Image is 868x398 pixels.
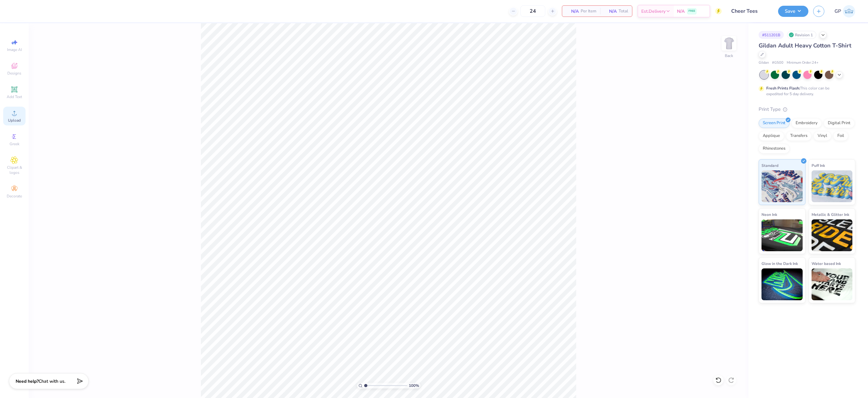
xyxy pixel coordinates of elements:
[761,211,777,218] span: Neon Ink
[766,86,800,91] strong: Fresh Prints Flash:
[677,8,685,15] span: N/A
[833,131,848,141] div: Foil
[7,47,22,52] span: Image AI
[723,37,735,50] img: Back
[520,5,545,17] input: – –
[7,71,21,76] span: Designs
[7,94,22,99] span: Add Text
[761,268,803,300] img: Glow in the Dark Ink
[619,8,628,15] span: Total
[778,6,808,17] button: Save
[824,118,855,128] div: Digital Print
[761,260,798,267] span: Glow in the Dark Ink
[786,131,812,141] div: Transfers
[759,131,784,141] div: Applique
[725,53,733,59] div: Back
[835,8,841,15] span: GP
[641,8,666,15] span: Est. Delivery
[409,383,419,388] span: 100 %
[761,170,803,202] img: Standard
[688,9,695,13] span: FREE
[16,378,39,384] strong: Need help?
[759,60,769,66] span: Gildan
[766,85,845,97] div: This color can be expedited for 5 day delivery.
[3,165,26,175] span: Clipart & logos
[812,268,853,300] img: Water based Ink
[791,118,822,128] div: Embroidery
[759,31,784,39] div: # 511201B
[812,170,853,202] img: Puff Ink
[8,118,21,123] span: Upload
[581,8,596,15] span: Per Item
[759,144,790,153] div: Rhinestones
[10,141,19,146] span: Greek
[759,106,855,113] div: Print Type
[787,60,819,66] span: Minimum Order: 24 +
[843,5,855,18] img: Germaine Penalosa
[759,42,851,49] span: Gildan Adult Heavy Cotton T-Shirt
[604,8,617,15] span: N/A
[726,5,773,18] input: Untitled Design
[835,5,855,18] a: GP
[812,211,849,218] span: Metallic & Glitter Ink
[761,219,803,251] img: Neon Ink
[7,194,22,199] span: Decorate
[812,219,853,251] img: Metallic & Glitter Ink
[759,118,790,128] div: Screen Print
[812,162,825,169] span: Puff Ink
[566,8,579,15] span: N/A
[39,378,65,384] span: Chat with us.
[787,31,816,39] div: Revision 1
[813,131,831,141] div: Vinyl
[772,60,783,66] span: # G500
[812,260,841,267] span: Water based Ink
[761,162,778,169] span: Standard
